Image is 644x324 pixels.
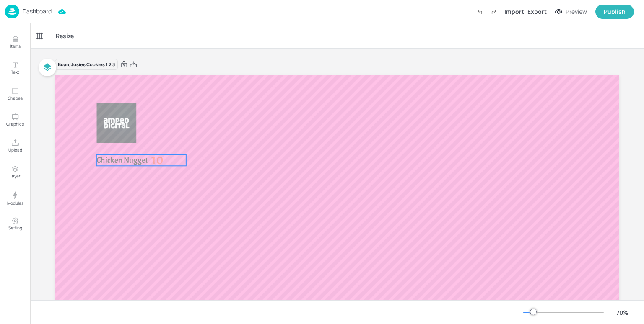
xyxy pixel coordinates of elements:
[612,308,632,317] div: 70 %
[23,8,52,14] p: Dashboard
[151,153,163,167] span: 10
[96,103,137,143] img: 2025-08-21-1755755772873bral215d06p.png
[54,31,75,40] span: Resize
[550,5,592,18] button: Preview
[487,5,501,19] label: Redo (Ctrl + Y)
[566,7,587,16] div: Preview
[595,5,634,19] button: Publish
[96,155,148,165] span: Chicken Nugget
[55,59,118,70] div: Board Josies Cookies 1 2 3
[5,5,19,18] img: logo-86c26b7e.jpg
[473,5,487,19] label: Undo (Ctrl + Z)
[504,7,524,16] div: Import
[527,7,547,16] div: Export
[604,7,626,16] div: Publish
